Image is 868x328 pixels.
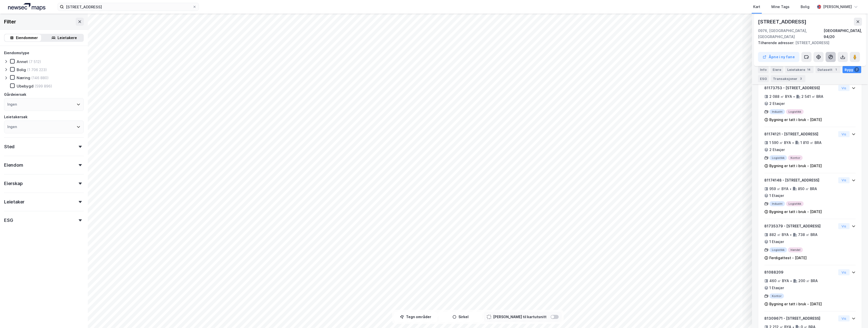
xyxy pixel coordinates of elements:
div: Eiendomstype [4,50,29,56]
div: Annet [17,59,28,64]
div: 2 541 ㎡ BRA [801,94,823,100]
div: Filter [4,18,16,26]
div: Ingen [7,124,17,130]
button: Vis [838,177,850,183]
button: Vis [838,85,850,91]
div: (1 706 223) [27,67,47,72]
div: [PERSON_NAME] til kartutsnitt [493,314,547,320]
div: Næring [17,75,30,80]
div: Bygning er tatt i bruk - [DATE] [769,301,822,307]
div: Bolig [801,4,809,10]
div: Leietakere [58,35,77,41]
div: • [792,141,794,145]
div: 2 Etasjer [769,147,785,153]
div: 850 ㎡ BRA [798,186,817,192]
div: Kontrollprogram for chat [843,304,868,328]
div: [PERSON_NAME] [823,4,852,10]
div: 81735379 - [STREET_ADDRESS] [764,223,836,229]
button: Åpne i ny fane [758,52,799,62]
div: • [793,95,795,99]
div: 81173753 - [STREET_ADDRESS] [764,85,836,91]
div: 1 590 ㎡ BYA [769,140,791,146]
input: Søk på adresse, matrikkel, gårdeiere, leietakere eller personer [64,3,193,11]
div: Eiendom [4,162,23,168]
div: 81174121 - [STREET_ADDRESS] [764,131,836,137]
div: 1 Etasjer [769,193,784,199]
div: 81088209 [764,269,836,275]
img: logo.a4113a55bc3d86da70a041830d287a7e.svg [8,3,45,11]
div: Ferdigattest - [DATE] [769,255,807,261]
div: (146 880) [31,75,49,80]
div: • [790,187,792,191]
div: 1 [833,67,838,72]
div: Bygning er tatt i bruk - [DATE] [769,163,822,169]
div: 2 088 ㎡ BYA [769,94,792,100]
div: 81309671 - [STREET_ADDRESS] [764,315,836,321]
div: Kart [753,4,760,10]
div: [GEOGRAPHIC_DATA], 94/20 [824,28,862,40]
div: Bygning er tatt i bruk - [DATE] [769,117,822,123]
div: ESG [758,75,769,82]
div: Sted [4,144,15,150]
div: Eiendommer [16,35,38,41]
div: Bolig [17,67,26,72]
div: Bygning er tatt i bruk - [DATE] [769,209,822,215]
div: 81174148 - [STREET_ADDRESS] [764,177,836,183]
div: 3 [798,76,803,81]
div: 1 Etasjer [769,239,784,245]
div: 14 [806,67,811,72]
div: [STREET_ADDRESS] [758,18,807,26]
div: 1 Etasjer [769,285,784,291]
button: Vis [838,131,850,137]
div: (7 512) [29,59,41,64]
div: 959 ㎡ BYA [769,186,789,192]
div: Gårdeiersøk [4,92,26,98]
div: • [790,279,792,283]
div: ESG [4,217,13,223]
div: Transaksjoner [771,75,805,82]
div: Bygg [843,66,861,73]
div: 2 Etasjer [769,101,785,107]
div: Datasett [816,66,840,73]
span: Tilhørende adresser: [758,41,795,45]
button: Vis [838,223,850,229]
div: 882 ㎡ BYA [769,232,789,238]
div: 460 ㎡ BYA [769,278,789,284]
div: Info [758,66,769,73]
div: 1 810 ㎡ BRA [800,140,822,146]
div: Eierskap [4,181,22,187]
div: • [790,233,792,237]
div: Eiere [771,66,783,73]
div: 7 [854,67,859,72]
iframe: Chat Widget [843,304,868,328]
button: Vis [838,315,850,321]
div: Mine Tags [771,4,790,10]
div: 738 ㎡ BRA [798,232,818,238]
div: Leietakersøk [4,114,28,120]
div: [STREET_ADDRESS] [758,40,858,46]
div: Ingen [7,101,17,107]
div: Ubebygd [17,84,34,88]
button: Vis [838,269,850,275]
div: 200 ㎡ BRA [798,278,818,284]
button: Sirkel [439,312,482,322]
div: (599 896) [35,84,52,88]
div: Leietakere [785,66,813,73]
div: 0976, [GEOGRAPHIC_DATA], [GEOGRAPHIC_DATA] [758,28,824,40]
button: Tegn områder [394,312,437,322]
div: Leietaker [4,199,24,205]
